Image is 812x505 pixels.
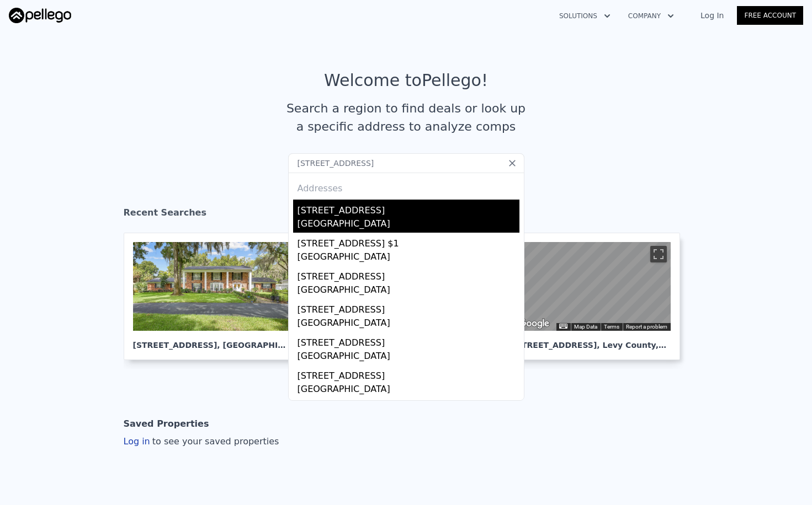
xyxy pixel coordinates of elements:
div: [STREET_ADDRESS] , [GEOGRAPHIC_DATA] [133,331,291,351]
button: Company [619,6,683,26]
div: [STREET_ADDRESS] [298,365,519,383]
div: Search a region to find deals or look up a specific address to analyze comps [283,99,530,136]
div: Recent Searches [124,197,689,233]
img: Pellego [9,8,71,23]
div: [GEOGRAPHIC_DATA] [298,350,519,365]
div: [STREET_ADDRESS] [298,299,519,316]
div: [STREET_ADDRESS] [298,200,519,217]
div: Welcome to Pellego ! [324,71,488,90]
div: [GEOGRAPHIC_DATA] [298,283,519,299]
div: [GEOGRAPHIC_DATA] [298,316,519,332]
input: Search an address or region... [288,153,524,173]
a: Terms (opens in new tab) [604,324,619,330]
div: Street View [513,242,671,331]
span: , FL 32625 [656,341,698,350]
div: Saved Properties [124,413,209,435]
span: to see your saved properties [150,436,279,447]
div: [STREET_ADDRESS] $1 [298,233,519,250]
div: [STREET_ADDRESS] [298,398,519,416]
a: Map [STREET_ADDRESS], Levy County,FL 32625 [503,233,689,360]
div: [STREET_ADDRESS] [298,332,519,350]
a: Log In [687,10,737,21]
div: Addresses [293,173,519,200]
img: Google [516,316,552,331]
button: Solutions [550,6,619,26]
a: Open this area in Google Maps (opens a new window) [516,316,552,331]
div: [GEOGRAPHIC_DATA] [298,217,519,233]
a: [STREET_ADDRESS], [GEOGRAPHIC_DATA] [124,233,309,360]
div: [GEOGRAPHIC_DATA] [298,250,519,266]
div: Log in [124,435,279,448]
div: [STREET_ADDRESS] [298,266,519,283]
button: Toggle fullscreen view [650,246,667,262]
button: Keyboard shortcuts [559,324,567,329]
div: [GEOGRAPHIC_DATA] [298,383,519,398]
a: Free Account [737,6,803,25]
a: Report a problem [626,324,667,330]
div: Map [513,242,671,331]
button: Map Data [574,323,597,331]
div: [STREET_ADDRESS] , Levy County [513,331,671,351]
